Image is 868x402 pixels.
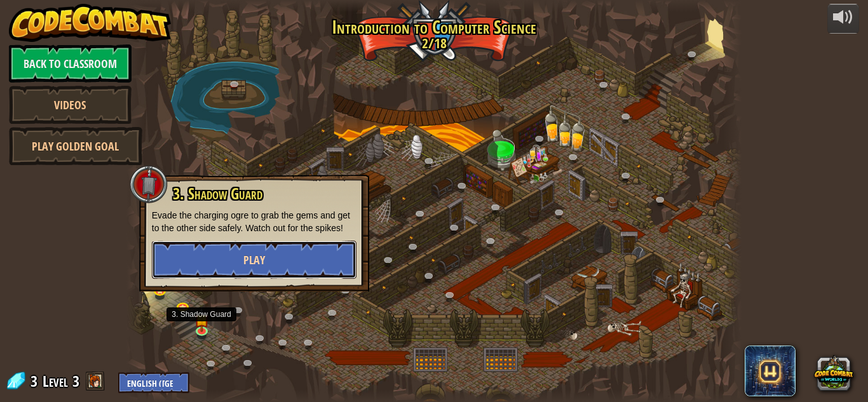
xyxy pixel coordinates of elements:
[43,371,68,392] span: Level
[9,86,132,124] a: Videos
[9,44,132,83] a: Back to Classroom
[9,4,172,42] img: CodeCombat - Learn how to code by playing a game
[9,127,142,165] a: Play Golden Goal
[152,241,356,279] button: Play
[827,4,859,34] button: Adjust volume
[243,252,265,268] span: Play
[152,209,356,234] p: Evade the charging ogre to grab the gems and get to the other side safely. Watch out for the spikes!
[194,307,209,332] img: level-banner-started.png
[72,371,79,391] span: 3
[31,371,41,391] span: 3
[173,183,262,204] span: 3. Shadow Guard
